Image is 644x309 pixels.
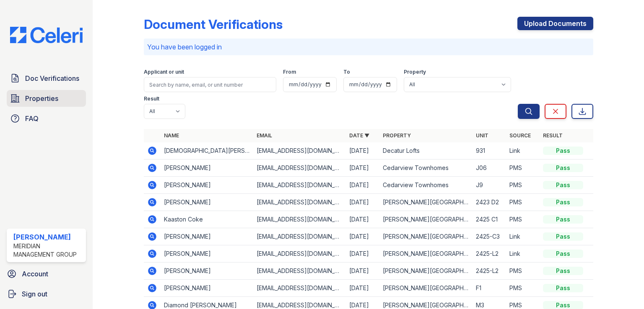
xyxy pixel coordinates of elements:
td: [DATE] [346,263,379,280]
td: 2425-C3 [473,228,506,245]
label: Property [404,69,426,75]
td: [PERSON_NAME] [161,194,253,211]
span: FAQ [25,113,39,124]
span: Sign out [22,289,47,299]
td: PMS [506,177,540,194]
td: [PERSON_NAME] [161,263,253,280]
div: Pass [543,164,583,172]
td: [PERSON_NAME] [161,245,253,263]
td: Cedarview Townhomes [379,160,472,177]
td: PMS [506,194,540,211]
p: You have been logged in [147,42,590,52]
a: Email [257,132,272,139]
div: Meridian Management Group [13,242,83,259]
label: Applicant or unit [144,69,184,75]
td: [EMAIL_ADDRESS][DOMAIN_NAME] [253,177,346,194]
td: [PERSON_NAME][GEOGRAPHIC_DATA] [379,228,472,245]
label: Result [144,95,159,102]
a: Account [3,265,89,282]
td: PMS [506,263,540,280]
td: Link [506,228,540,245]
td: [EMAIL_ADDRESS][DOMAIN_NAME] [253,211,346,228]
td: Decatur Lofts [379,142,472,160]
td: [DATE] [346,228,379,245]
td: Cedarview Townhomes [379,177,472,194]
td: 2423 D2 [473,194,506,211]
td: PMS [506,280,540,297]
td: [EMAIL_ADDRESS][DOMAIN_NAME] [253,160,346,177]
td: J06 [473,160,506,177]
td: [EMAIL_ADDRESS][DOMAIN_NAME] [253,194,346,211]
td: 2425-L2 [473,245,506,263]
div: Pass [543,215,583,224]
td: F1 [473,280,506,297]
input: Search by name, email, or unit number [144,77,276,92]
a: Upload Documents [517,17,593,30]
a: Result [543,132,563,139]
a: Unit [476,132,488,139]
a: Property [383,132,411,139]
a: Properties [7,90,86,107]
td: PMS [506,211,540,228]
td: [DATE] [346,211,379,228]
td: J9 [473,177,506,194]
div: Pass [543,181,583,189]
a: FAQ [7,110,86,127]
td: [DATE] [346,142,379,160]
td: 2425-L2 [473,263,506,280]
td: [EMAIL_ADDRESS][DOMAIN_NAME] [253,280,346,297]
div: Pass [543,232,583,241]
td: [EMAIL_ADDRESS][DOMAIN_NAME] [253,228,346,245]
td: Link [506,142,540,160]
td: [DATE] [346,177,379,194]
div: Pass [543,147,583,155]
td: Kaaston Coke [161,211,253,228]
td: [PERSON_NAME][GEOGRAPHIC_DATA] [379,263,472,280]
div: Pass [543,250,583,258]
a: Name [164,132,179,139]
td: [PERSON_NAME] [161,228,253,245]
td: [PERSON_NAME][GEOGRAPHIC_DATA] [379,211,472,228]
td: [DATE] [346,194,379,211]
td: [EMAIL_ADDRESS][DOMAIN_NAME] [253,142,346,160]
td: [DATE] [346,245,379,263]
td: 931 [473,142,506,160]
td: [PERSON_NAME][GEOGRAPHIC_DATA] [379,194,472,211]
a: Doc Verifications [7,70,86,87]
td: 2425 C1 [473,211,506,228]
a: Sign out [3,286,89,302]
td: [PERSON_NAME] [161,177,253,194]
td: [DATE] [346,160,379,177]
td: [PERSON_NAME] [161,280,253,297]
img: CE_Logo_Blue-a8612792a0a2168367f1c8372b55b34899dd931a85d93a1a3d3e32e68fde9ad4.png [3,27,89,43]
td: [EMAIL_ADDRESS][DOMAIN_NAME] [253,245,346,263]
td: [PERSON_NAME][GEOGRAPHIC_DATA] [379,280,472,297]
span: Properties [25,93,58,103]
div: Document Verifications [144,17,283,32]
span: Account [22,269,48,279]
div: Pass [543,198,583,206]
td: Link [506,245,540,263]
td: [PERSON_NAME][GEOGRAPHIC_DATA] [379,245,472,263]
div: [PERSON_NAME] [13,232,83,242]
td: [PERSON_NAME] [161,160,253,177]
a: Source [509,132,531,139]
div: Pass [543,284,583,292]
label: To [343,69,350,75]
a: Date ▼ [349,132,369,139]
td: PMS [506,160,540,177]
td: [DATE] [346,280,379,297]
td: [DEMOGRAPHIC_DATA][PERSON_NAME] [161,142,253,160]
span: Doc Verifications [25,73,79,83]
td: [EMAIL_ADDRESS][DOMAIN_NAME] [253,263,346,280]
div: Pass [543,267,583,275]
label: From [283,69,296,75]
